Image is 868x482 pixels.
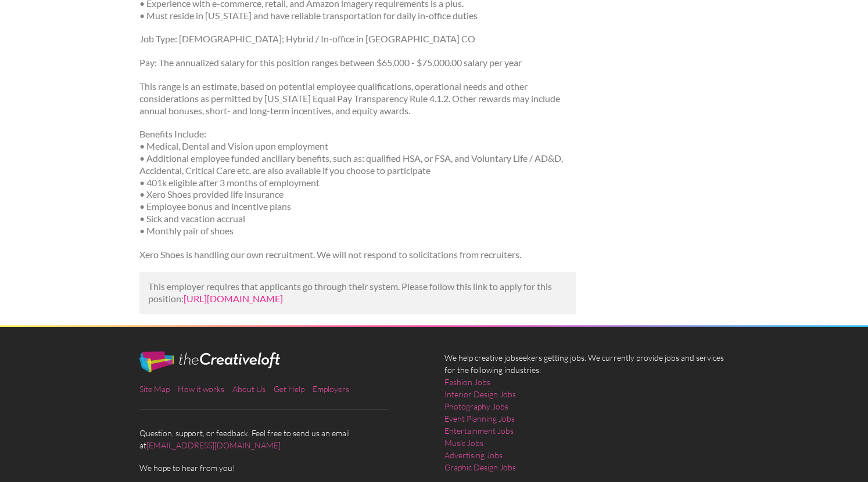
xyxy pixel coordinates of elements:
a: Employers [313,384,349,394]
a: Graphic Design Jobs [444,461,516,473]
span: We hope to hear from you! [139,462,424,474]
p: This employer requires that applicants go through their system. Please follow this link to apply ... [148,281,568,305]
a: Advertising Jobs [444,449,503,461]
a: Site Map [139,384,170,394]
a: Event Planning Jobs [444,412,515,425]
a: Photography Jobs [444,400,508,412]
p: Pay: The annualized salary for this position ranges between $65,000 - $75,000.00 salary per year [139,57,577,69]
a: Music Jobs [444,437,483,449]
a: How it works [178,384,224,394]
div: Question, support, or feedback. Feel free to send us an email at [129,351,434,474]
a: [URL][DOMAIN_NAME] [184,293,283,304]
a: Fashion Jobs [444,376,490,388]
a: Entertainment Jobs [444,425,514,437]
a: Get Help [274,384,304,394]
a: Interior Design Jobs [444,388,516,400]
p: This range is an estimate, based on potential employee qualifications, operational needs and othe... [139,81,577,117]
p: Job Type: [DEMOGRAPHIC_DATA]; Hybrid / In-office in [GEOGRAPHIC_DATA] CO [139,33,577,45]
img: The Creative Loft [139,351,280,372]
a: [EMAIL_ADDRESS][DOMAIN_NAME] [146,440,281,450]
p: Xero Shoes is handling our own recruitment. We will not respond to solicitations from recruiters. [139,249,577,261]
p: Benefits Include: • Medical, Dental and Vision upon employment • Additional employee funded ancil... [139,128,577,237]
a: About Us [232,384,266,394]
